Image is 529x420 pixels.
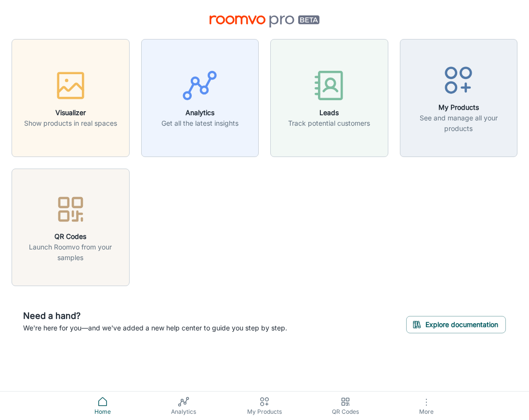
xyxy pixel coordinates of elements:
h6: Leads [288,107,370,118]
a: Explore documentation [406,319,506,328]
span: Home [68,407,137,416]
button: My ProductsSee and manage all your products [400,39,518,157]
span: My Products [230,407,299,416]
img: Roomvo PRO Beta [210,15,320,27]
span: Analytics [149,407,218,416]
p: Track potential customers [288,118,370,129]
button: LeadsTrack potential customers [270,39,388,157]
p: Launch Roomvo from your samples [18,242,123,263]
h6: QR Codes [18,231,123,242]
a: LeadsTrack potential customers [270,92,388,102]
p: We're here for you—and we've added a new help center to guide you step by step. [23,323,287,333]
span: More [392,408,461,415]
h6: Visualizer [24,107,117,118]
button: AnalyticsGet all the latest insights [141,39,259,157]
a: Analytics [143,392,224,420]
a: My Products [224,392,305,420]
button: VisualizerShow products in real spaces [12,39,130,157]
span: QR Codes [311,407,380,416]
p: Get all the latest insights [161,118,238,129]
p: Show products in real spaces [24,118,117,129]
button: QR CodesLaunch Roomvo from your samples [12,169,130,287]
a: QR CodesLaunch Roomvo from your samples [12,222,130,231]
a: My ProductsSee and manage all your products [400,92,518,102]
a: AnalyticsGet all the latest insights [141,92,259,102]
button: Explore documentation [406,316,506,333]
p: See and manage all your products [406,113,512,134]
a: Home [62,392,143,420]
button: More [386,392,467,420]
h6: My Products [406,102,512,113]
a: QR Codes [305,392,386,420]
h6: Analytics [161,107,238,118]
h6: Need a hand? [23,309,287,323]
